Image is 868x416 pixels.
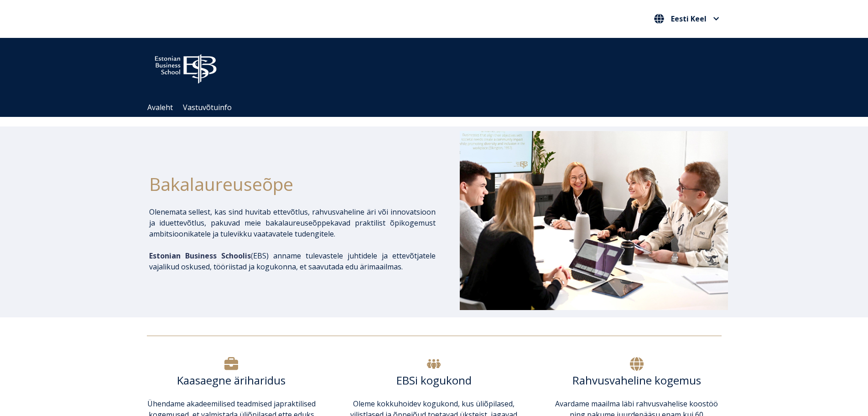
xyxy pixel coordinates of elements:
div: Navigation Menu [142,98,735,117]
span: Estonian Business Schoolis [149,251,251,261]
nav: Vali oma keel [652,11,722,26]
p: Olenemata sellest, kas sind huvitab ettevõtlus, rahvusvaheline äri või innovatsioon ja iduettevõt... [149,206,436,239]
h6: EBSi kogukond [349,374,519,387]
button: Eesti Keel [652,11,722,26]
h6: Rahvusvaheline kogemus [552,374,721,387]
h6: Kaasaegne äriharidus [147,374,316,387]
img: ebs_logo2016_white [147,47,224,86]
p: EBS) anname tulevastele juhtidele ja ettevõtjatele vajalikud oskused, tööriistad ja kogukonna, et... [149,250,436,272]
a: Avaleht [147,102,173,112]
span: Eesti Keel [671,15,707,22]
span: ( [149,251,253,261]
img: Bakalaureusetudengid [460,131,728,310]
h1: Bakalaureuseõpe [149,170,436,197]
span: Ühendame akadeemilised teadmised ja [147,399,280,409]
a: Vastuvõtuinfo [183,102,232,112]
